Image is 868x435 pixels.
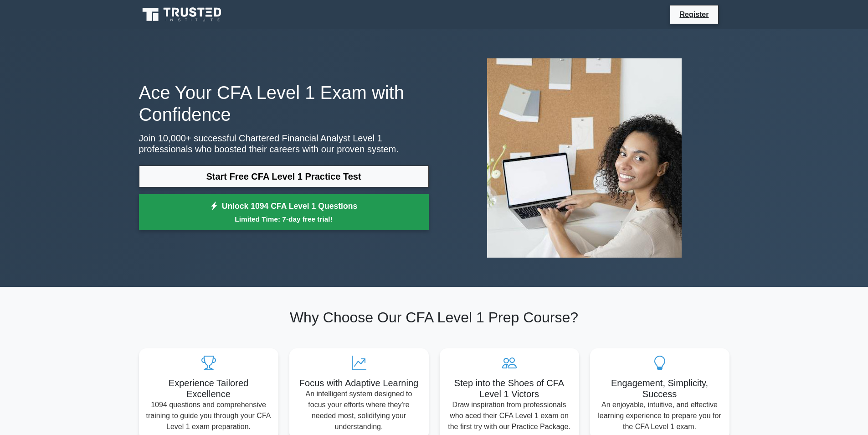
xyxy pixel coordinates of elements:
p: Join 10,000+ successful Chartered Financial Analyst Level 1 professionals who boosted their caree... [139,133,429,155]
p: An enjoyable, intuitive, and effective learning experience to prepare you for the CFA Level 1 exam. [597,399,722,432]
h1: Ace Your CFA Level 1 Exam with Confidence [139,82,429,125]
a: Start Free CFA Level 1 Practice Test [139,166,429,187]
p: 1094 questions and comprehensive training to guide you through your CFA Level 1 exam preparation. [146,399,271,432]
p: An intelligent system designed to focus your efforts where they're needed most, solidifying your ... [297,388,421,432]
h5: Engagement, Simplicity, Success [597,378,722,399]
small: Limited Time: 7-day free trial! [150,214,417,224]
a: Unlock 1094 CFA Level 1 QuestionsLimited Time: 7-day free trial! [139,194,429,231]
p: Draw inspiration from professionals who aced their CFA Level 1 exam on the first try with our Pra... [447,399,572,432]
h2: Why Choose Our CFA Level 1 Prep Course? [139,309,729,326]
a: Register [674,9,714,20]
h5: Step into the Shoes of CFA Level 1 Victors [447,378,572,399]
h5: Focus with Adaptive Learning [297,378,421,388]
h5: Experience Tailored Excellence [146,378,271,399]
